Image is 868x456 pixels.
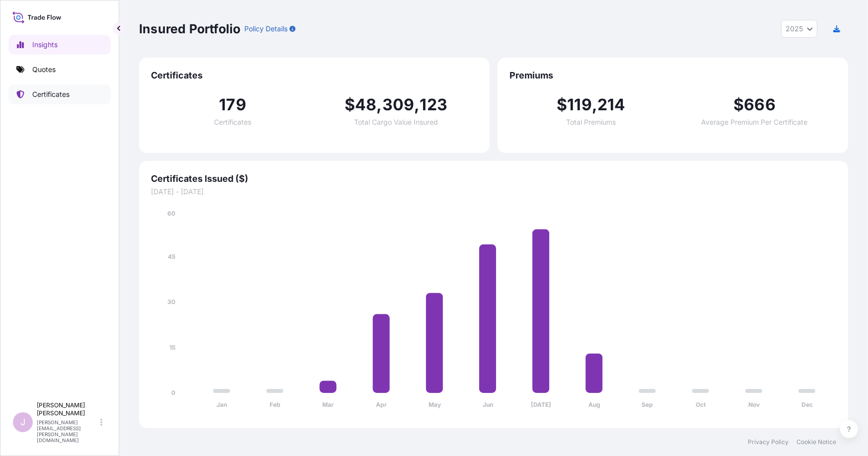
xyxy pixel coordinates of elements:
tspan: 30 [167,298,175,305]
tspan: Jan [217,401,227,409]
p: [PERSON_NAME] [PERSON_NAME] [37,401,98,417]
tspan: Jun [483,401,493,409]
a: Privacy Policy [748,438,789,446]
a: Quotes [8,60,111,79]
tspan: Sep [642,401,653,409]
span: 309 [382,97,415,113]
tspan: Mar [322,401,334,409]
tspan: May [429,401,441,409]
tspan: Oct [696,401,706,409]
span: Premiums [509,70,836,81]
p: Insights [32,40,58,50]
tspan: Nov [748,401,760,409]
span: , [592,97,597,113]
tspan: Aug [588,401,600,409]
p: Certificates [32,89,70,99]
a: Insights [8,35,111,55]
a: Certificates [8,84,111,104]
button: Year Selector [781,20,817,38]
span: $ [345,97,355,113]
span: $ [733,97,744,113]
span: Total Cargo Value Insured [354,119,438,126]
tspan: [DATE] [531,401,551,409]
p: [PERSON_NAME][EMAIL_ADDRESS][PERSON_NAME][DOMAIN_NAME] [37,419,98,443]
tspan: 15 [169,344,175,351]
span: [DATE] - [DATE] [151,187,836,197]
span: 214 [597,97,626,113]
tspan: 60 [167,210,175,217]
span: Average Premium Per Certificate [702,119,808,126]
span: 179 [219,97,246,113]
p: Quotes [32,65,56,75]
span: $ [557,97,567,113]
a: Cookie Notice [796,438,836,446]
tspan: Dec [801,401,813,409]
span: Certificates [151,70,478,81]
p: Policy Details [244,24,288,34]
span: , [414,97,420,113]
span: , [376,97,382,113]
tspan: 45 [168,253,175,260]
span: 119 [567,97,592,113]
span: 48 [355,97,376,113]
span: Certificates Issued ($) [151,173,836,185]
span: 666 [744,97,776,113]
tspan: Feb [270,401,281,409]
span: Certificates [214,119,251,126]
span: 2025 [786,24,803,34]
span: J [20,417,25,427]
span: Total Premiums [567,119,616,126]
span: 123 [420,97,448,113]
tspan: 0 [171,389,175,396]
tspan: Apr [376,401,387,409]
p: Insured Portfolio [139,21,240,37]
